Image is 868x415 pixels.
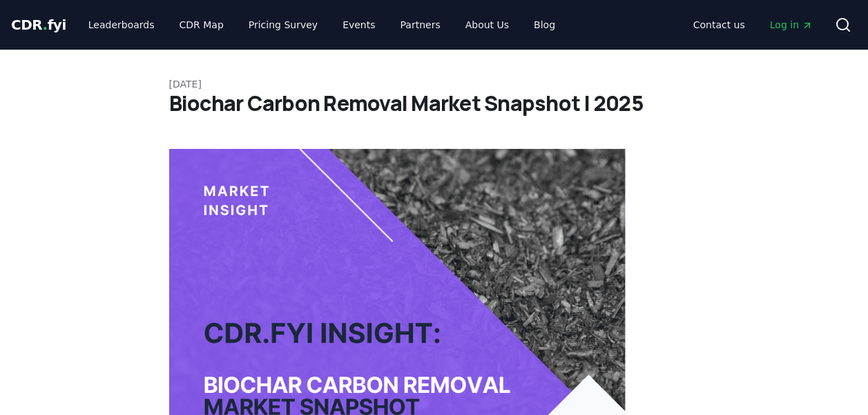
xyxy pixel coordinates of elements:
span: Log in [770,18,813,32]
a: About Us [454,12,520,37]
a: Leaderboards [77,12,166,37]
a: Log in [759,12,824,37]
h1: Biochar Carbon Removal Market Snapshot | 2025 [169,91,700,116]
a: Partners [389,12,452,37]
a: Contact us [682,12,756,37]
a: Blog [523,12,566,37]
nav: Main [77,12,566,37]
a: Events [331,12,386,37]
p: [DATE] [169,77,700,91]
span: . [43,17,48,33]
a: Pricing Survey [238,12,329,37]
a: CDR Map [168,12,235,37]
a: CDR.fyi [11,15,66,34]
span: CDR fyi [11,17,66,33]
nav: Main [682,12,824,37]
